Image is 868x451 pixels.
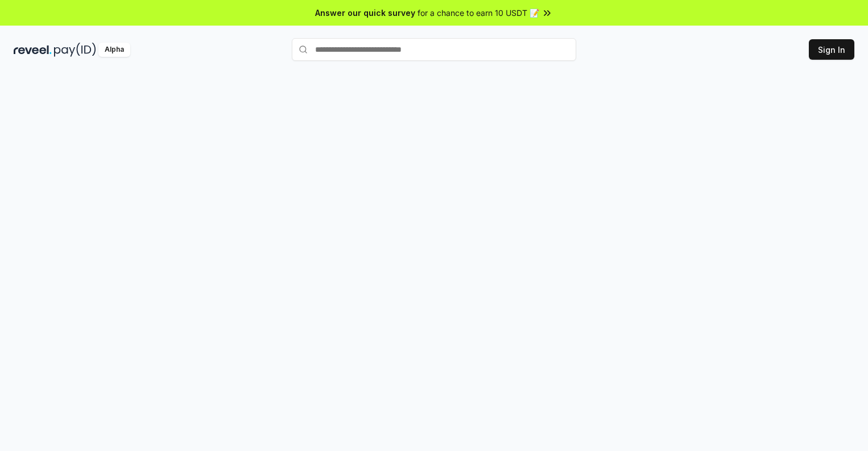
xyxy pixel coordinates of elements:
[809,39,854,60] button: Sign In
[315,7,415,19] span: Answer our quick survey
[418,7,539,19] span: for a chance to earn 10 USDT 📝
[54,43,96,57] img: pay_id
[98,43,130,57] div: Alpha
[14,43,52,57] img: reveel_dark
